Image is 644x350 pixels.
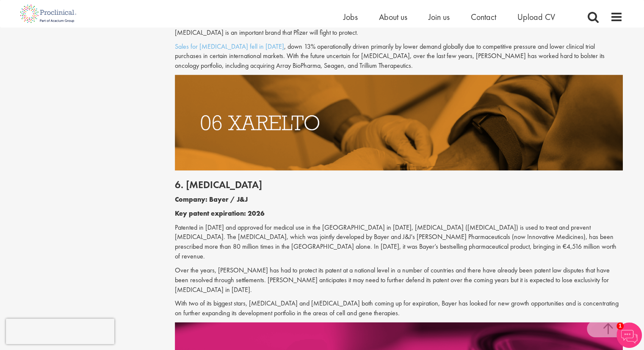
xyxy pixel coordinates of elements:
[175,223,623,261] p: Patented in [DATE] and approved for medical use in the [GEOGRAPHIC_DATA] in [DATE], [MEDICAL_DATA...
[175,209,265,218] b: Key patent expiration: 2026
[343,11,358,22] a: Jobs
[175,179,623,190] h2: 6. [MEDICAL_DATA]
[616,322,624,330] span: 1
[517,11,555,22] a: Upload CV
[616,322,642,348] img: Chatbot
[175,266,623,295] p: Over the years, [PERSON_NAME] has had to protect its patent at a national level in a number of co...
[471,11,496,22] a: Contact
[175,42,284,51] a: Sales for [MEDICAL_DATA] fell in [DATE]
[175,195,248,204] b: Company: Bayer / J&J
[175,42,623,71] p: , down 13% operationally driven primarily by lower demand globally due to competitive pressure an...
[175,299,623,318] p: With two of its biggest stars, [MEDICAL_DATA] and [MEDICAL_DATA] both coming up for expiration, B...
[428,11,450,22] a: Join us
[6,319,114,344] iframe: reCAPTCHA
[379,11,407,22] a: About us
[175,75,623,171] img: Drugs with patents due to expire Xarelto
